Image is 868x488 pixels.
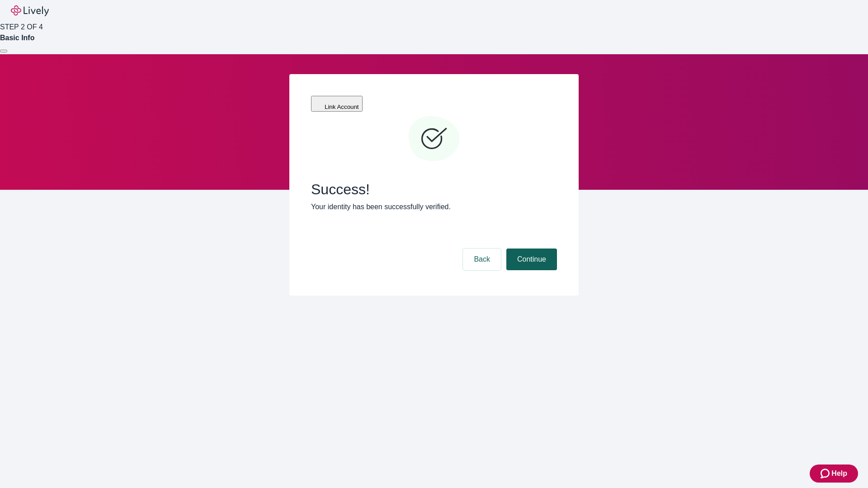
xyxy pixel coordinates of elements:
button: Continue [506,249,557,270]
span: Success! [311,181,557,198]
svg: Zendesk support icon [821,468,831,479]
button: Zendesk support iconHelp [810,465,858,483]
button: Back [463,249,501,270]
button: Link Account [311,96,363,112]
span: Help [831,468,847,479]
svg: Checkmark icon [407,112,461,166]
img: Lively [11,5,49,16]
p: Your identity has been successfully verified. [311,202,557,212]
